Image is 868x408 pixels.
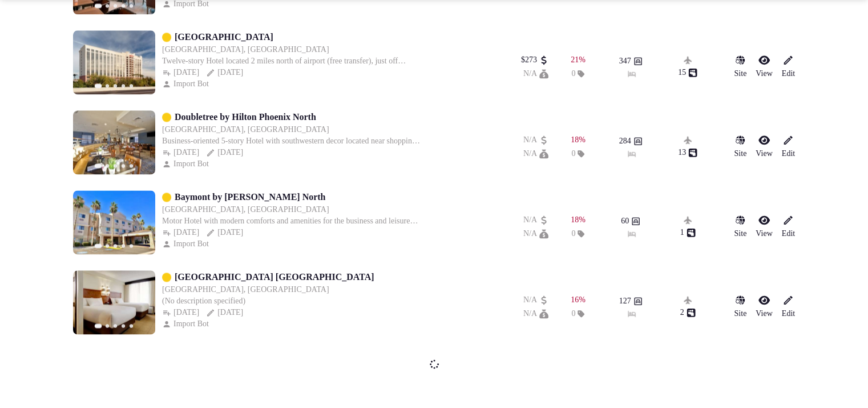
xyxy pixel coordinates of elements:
a: Edit [782,134,795,159]
button: [DATE] [162,307,199,318]
button: [DATE] [206,307,243,318]
a: Site [734,134,746,159]
a: Site [734,214,746,239]
button: 284 [619,135,643,147]
button: [DATE] [206,147,243,158]
button: [DATE] [206,67,243,78]
button: 2 [680,307,696,318]
button: Go to slide 3 [114,244,117,247]
a: Baymont by [PERSON_NAME] North [175,190,325,204]
a: View [756,214,772,239]
button: [GEOGRAPHIC_DATA], [GEOGRAPHIC_DATA] [162,124,329,135]
span: 284 [619,135,631,147]
span: 127 [619,295,631,307]
button: Import Bot [162,318,211,330]
a: Site [734,294,746,319]
button: 127 [619,295,643,307]
button: N/A [523,148,548,159]
button: Go to slide 4 [122,164,125,167]
button: 60 [621,215,640,227]
button: N/A [523,228,548,239]
button: 1 [680,227,696,238]
button: N/A [523,308,548,319]
button: 16% [571,294,586,306]
div: Import Bot [162,158,211,170]
span: 347 [619,55,631,67]
button: Go to slide 4 [122,84,125,87]
div: [GEOGRAPHIC_DATA], [GEOGRAPHIC_DATA] [162,44,329,55]
div: Twelve-story Hotel located 2 miles north of airport (free transfer), just off [GEOGRAPHIC_DATA]. [162,55,422,67]
a: View [756,294,772,319]
button: Go to slide 1 [95,323,102,328]
button: [DATE] [162,227,199,238]
button: 18% [571,214,586,226]
span: 60 [621,215,629,227]
button: Go to slide 2 [106,324,109,327]
div: Business-oriented 5-story Hotel with southwestern decor located near shopping center & Metrocente... [162,135,422,147]
button: $273 [521,54,548,66]
button: [DATE] [162,147,199,158]
span: 0 [571,308,575,319]
div: 18 % [571,214,586,226]
button: [DATE] [162,67,199,78]
button: [GEOGRAPHIC_DATA], [GEOGRAPHIC_DATA] [162,204,329,215]
a: Edit [782,294,795,319]
button: N/A [523,134,548,146]
button: Go to slide 5 [130,244,133,247]
button: 18% [571,134,586,146]
span: 0 [571,68,575,79]
a: Site [734,54,746,79]
button: Go to slide 1 [95,83,102,88]
a: Edit [782,214,795,239]
button: Go to slide 1 [95,243,102,248]
button: Go to slide 2 [106,244,109,247]
div: Motor Hotel with modern comforts and amenities for the business and leisure traveler; located in ... [162,215,422,227]
button: N/A [523,294,548,306]
img: Featured image for Doubletree by Hilton Phoenix North [73,110,155,174]
button: 15 [678,67,697,78]
button: Go to slide 5 [130,84,133,87]
button: 347 [619,55,643,67]
button: Go to slide 4 [122,324,125,327]
button: Import Bot [162,78,211,90]
button: Go to slide 3 [114,324,117,327]
img: Featured image for Hyatt Place Phoenix - North [73,270,155,334]
a: [GEOGRAPHIC_DATA] [175,30,273,44]
span: 0 [571,148,575,159]
button: Go to slide 5 [130,324,133,327]
button: 21% [571,54,586,66]
button: 13 [678,147,697,158]
a: View [756,134,772,159]
button: Go to slide 2 [106,84,109,87]
button: [DATE] [206,227,243,238]
button: Go to slide 2 [106,164,109,167]
a: [GEOGRAPHIC_DATA] [GEOGRAPHIC_DATA] [175,270,374,284]
button: [GEOGRAPHIC_DATA], [GEOGRAPHIC_DATA] [162,284,329,295]
div: 18 % [571,134,586,146]
button: N/A [523,214,548,226]
button: N/A [523,68,548,79]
